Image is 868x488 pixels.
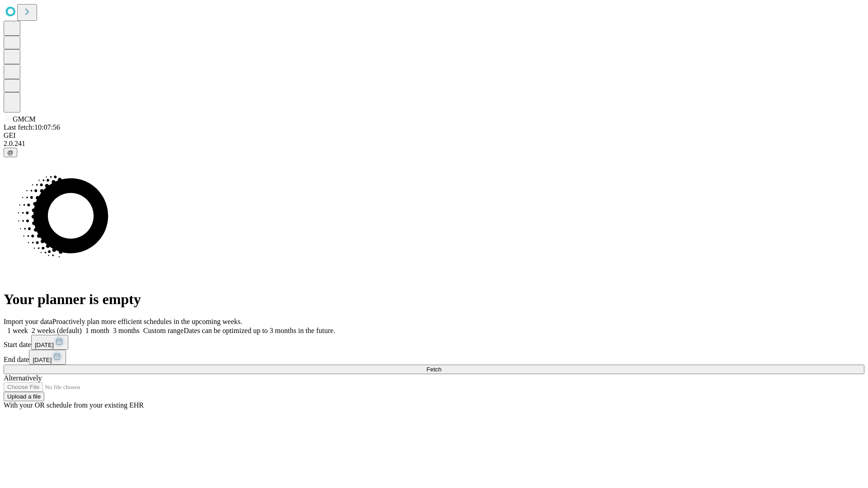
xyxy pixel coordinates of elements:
[35,342,54,348] span: [DATE]
[143,327,184,334] span: Custom range
[4,148,17,157] button: @
[32,327,82,334] span: 2 weeks (default)
[31,335,68,350] button: [DATE]
[4,401,144,409] span: With your OR schedule from your existing EHR
[4,365,864,374] button: Fetch
[4,318,52,325] span: Import your data
[113,327,140,334] span: 3 months
[33,357,52,363] span: [DATE]
[4,392,44,401] button: Upload a file
[4,123,60,131] span: Last fetch: 10:07:56
[52,318,242,325] span: Proactively plan more efficient schedules in the upcoming weeks.
[4,335,864,350] div: Start date
[4,291,864,308] h1: Your planner is empty
[7,327,28,334] span: 1 week
[426,366,441,373] span: Fetch
[184,327,335,334] span: Dates can be optimized up to 3 months in the future.
[4,350,864,365] div: End date
[4,374,42,382] span: Alternatively
[29,350,66,365] button: [DATE]
[13,115,36,123] span: GMCM
[7,149,14,156] span: @
[85,327,109,334] span: 1 month
[4,140,864,148] div: 2.0.241
[4,131,864,140] div: GEI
